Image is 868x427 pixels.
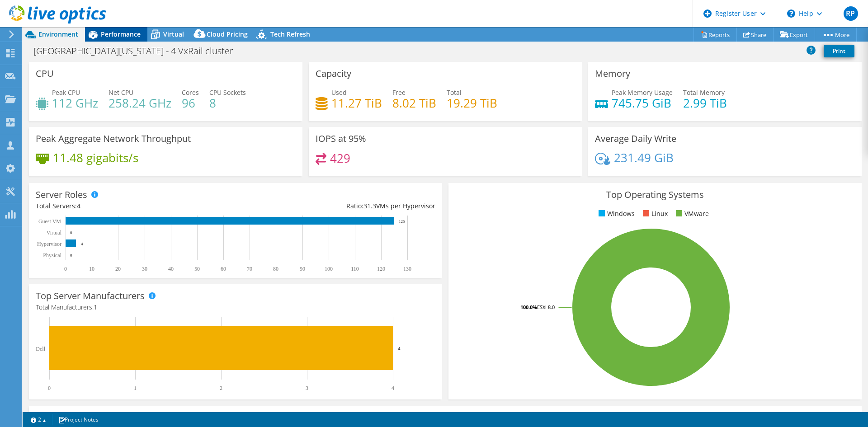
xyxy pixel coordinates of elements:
[447,88,462,97] span: Total
[351,266,359,272] text: 110
[595,134,676,144] h3: Average Daily Write
[182,98,199,108] h4: 96
[273,266,278,272] text: 80
[36,346,45,352] text: Dell
[142,266,147,272] text: 30
[363,202,376,210] span: 31.3
[108,88,133,97] span: Net CPU
[36,190,87,200] h3: Server Roles
[47,230,62,236] text: Virtual
[52,98,98,108] h4: 112 GHz
[163,30,184,38] span: Virtual
[89,266,94,272] text: 10
[392,88,406,97] span: Free
[614,153,674,163] h4: 231.49 GiB
[38,30,78,38] span: Environment
[36,69,54,79] h3: CPU
[101,30,141,38] span: Performance
[612,88,673,97] span: Peak Memory Usage
[612,98,673,108] h4: 745.75 GiB
[641,209,668,219] li: Linux
[300,266,305,272] text: 90
[52,414,105,425] a: Project Notes
[64,266,67,272] text: 0
[236,201,435,211] div: Ratio: VMs per Hypervisor
[325,266,333,272] text: 100
[108,98,171,108] h4: 258.24 GHz
[683,88,725,97] span: Total Memory
[824,45,854,57] a: Print
[447,98,497,108] h4: 19.29 TiB
[29,46,247,56] h1: [GEOGRAPHIC_DATA][US_STATE] - 4 VxRail cluster
[316,134,366,144] h3: IOPS at 95%
[70,253,72,258] text: 0
[115,266,121,272] text: 20
[48,385,51,391] text: 0
[815,28,857,42] a: More
[182,88,199,97] span: Cores
[399,219,405,224] text: 125
[81,242,83,246] text: 4
[207,30,248,38] span: Cloud Pricing
[209,98,246,108] h4: 8
[773,28,815,42] a: Export
[787,9,795,18] svg: \n
[77,202,80,210] span: 4
[537,304,555,310] tspan: ESXi 8.0
[674,209,709,219] li: VMware
[595,69,630,79] h3: Memory
[398,346,401,351] text: 4
[53,153,138,163] h4: 11.48 gigabits/s
[36,291,145,301] h3: Top Server Manufacturers
[37,241,61,247] text: Hypervisor
[331,88,347,97] span: Used
[94,303,97,311] span: 1
[306,385,308,391] text: 3
[221,266,226,272] text: 60
[392,98,436,108] h4: 8.02 TiB
[134,385,137,391] text: 1
[693,28,737,42] a: Reports
[36,134,191,144] h3: Peak Aggregate Network Throughput
[52,88,80,97] span: Peak CPU
[194,266,200,272] text: 50
[331,98,382,108] h4: 11.27 TiB
[520,304,537,310] tspan: 100.0%
[270,30,310,38] span: Tech Refresh
[330,153,350,163] h4: 429
[247,266,252,272] text: 70
[736,28,774,42] a: Share
[844,6,858,21] span: RP
[316,69,351,79] h3: Capacity
[683,98,727,108] h4: 2.99 TiB
[220,385,222,391] text: 2
[209,88,246,97] span: CPU Sockets
[455,190,855,200] h3: Top Operating Systems
[596,209,635,219] li: Windows
[43,252,61,258] text: Physical
[38,218,61,225] text: Guest VM
[36,302,435,312] h4: Total Manufacturers:
[36,201,236,211] div: Total Servers:
[403,266,411,272] text: 130
[377,266,385,272] text: 120
[392,385,394,391] text: 4
[24,414,52,425] a: 2
[70,230,72,235] text: 0
[168,266,174,272] text: 40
